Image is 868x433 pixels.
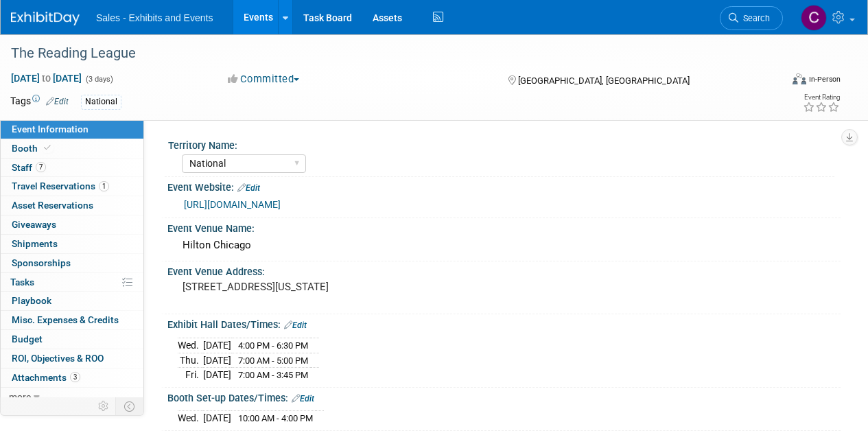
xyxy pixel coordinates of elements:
a: Travel Reservations1 [1,177,143,196]
span: 1 [99,181,109,191]
div: Event Rating [803,94,840,101]
span: ROI, Objectives & ROO [12,353,104,364]
a: Shipments [1,235,143,253]
a: Edit [46,97,69,106]
td: [DATE] [203,338,231,353]
div: Event Venue Address: [167,261,841,279]
div: Territory Name: [168,135,834,152]
div: Event Website: [167,177,841,195]
span: to [40,73,53,84]
div: In-Person [808,74,841,84]
td: [DATE] [203,353,231,368]
span: Booth [12,143,54,154]
a: Tasks [1,273,143,292]
td: Thu. [178,353,203,368]
span: Budget [12,333,43,344]
td: Toggle Event Tabs [116,397,144,415]
span: Search [738,13,770,23]
a: Edit [284,320,307,330]
button: Committed [223,72,305,86]
span: 7:00 AM - 5:00 PM [238,355,308,366]
td: Tags [10,94,69,110]
a: Staff7 [1,159,143,177]
span: Attachments [12,372,80,383]
td: [DATE] [203,411,231,425]
span: Giveaways [12,219,56,230]
a: Asset Reservations [1,196,143,215]
span: Playbook [12,295,51,306]
span: (3 days) [84,75,113,84]
span: 7:00 AM - 3:45 PM [238,370,308,380]
a: Budget [1,330,143,349]
td: Personalize Event Tab Strip [92,397,116,415]
div: National [81,95,121,109]
td: Wed. [178,411,203,425]
div: Exhibit Hall Dates/Times: [167,314,841,332]
span: Misc. Expenses & Credits [12,314,119,325]
span: Asset Reservations [12,200,93,211]
span: Travel Reservations [12,180,109,191]
span: [DATE] [DATE] [10,72,82,84]
a: Search [720,6,783,30]
span: Staff [12,162,46,173]
img: Format-Inperson.png [793,73,806,84]
span: more [9,391,31,402]
td: [DATE] [203,368,231,382]
a: Event Information [1,120,143,139]
pre: [STREET_ADDRESS][US_STATE] [183,281,433,293]
a: Playbook [1,292,143,310]
a: Misc. Expenses & Credits [1,311,143,329]
span: 3 [70,372,80,382]
span: Sales - Exhibits and Events [96,12,213,23]
a: Booth [1,139,143,158]
td: Wed. [178,338,203,353]
span: Event Information [12,124,89,134]
a: more [1,388,143,406]
span: Shipments [12,238,58,249]
a: [URL][DOMAIN_NAME] [184,199,281,210]
div: Hilton Chicago [178,235,830,256]
div: Event Venue Name: [167,218,841,235]
span: Sponsorships [12,257,71,268]
a: Edit [237,183,260,193]
span: 7 [36,162,46,172]
img: Christine Lurz [801,5,827,31]
span: Tasks [10,277,34,288]
td: Fri. [178,368,203,382]
img: ExhibitDay [11,12,80,25]
i: Booth reservation complete [44,144,51,152]
a: Sponsorships [1,254,143,272]
span: [GEOGRAPHIC_DATA], [GEOGRAPHIC_DATA] [518,75,690,86]
a: Giveaways [1,215,143,234]
span: 10:00 AM - 4:00 PM [238,413,313,423]
div: Event Format [719,71,841,92]
div: The Reading League [6,41,770,66]
span: 4:00 PM - 6:30 PM [238,340,308,351]
a: Attachments3 [1,368,143,387]
a: ROI, Objectives & ROO [1,349,143,368]
a: Edit [292,394,314,403]
div: Booth Set-up Dates/Times: [167,388,841,406]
